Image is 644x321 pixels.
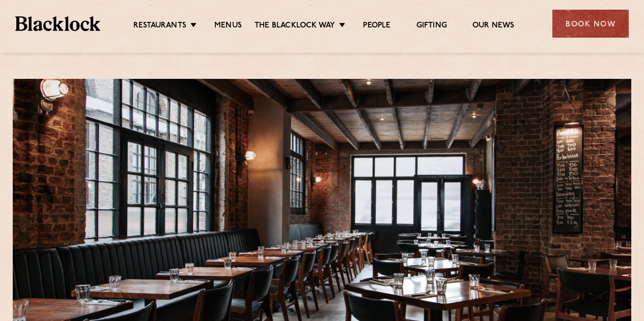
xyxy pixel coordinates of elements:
a: Gifting [416,21,447,32]
a: Menus [214,21,242,32]
a: Our News [472,21,515,32]
a: The Blacklock Way [255,21,335,32]
img: BL_Textured_Logo-footer-cropped.svg [15,16,100,31]
a: People [363,21,390,32]
div: Book Now [552,10,629,38]
a: Restaurants [133,21,186,32]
